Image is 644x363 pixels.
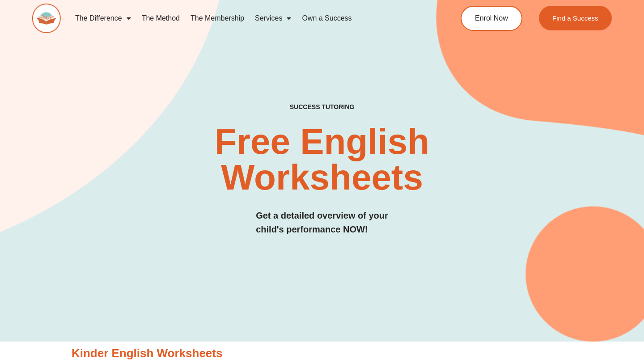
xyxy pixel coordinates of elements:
[236,103,408,111] h4: SUCCESS TUTORING​
[461,6,522,31] a: Enrol Now
[552,15,598,21] span: Find a Success
[297,8,357,29] a: Own a Success
[72,346,572,361] h3: Kinder English Worksheets
[250,8,297,29] a: Services
[136,8,185,29] a: The Method
[475,15,508,22] span: Enrol Now
[256,209,388,236] h3: Get a detailed overview of your child's performance NOW!
[539,6,612,30] a: Find a Success
[185,8,250,29] a: The Membership
[70,8,136,29] a: The Difference
[131,124,513,195] h2: Free English Worksheets​
[70,8,428,29] nav: Menu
